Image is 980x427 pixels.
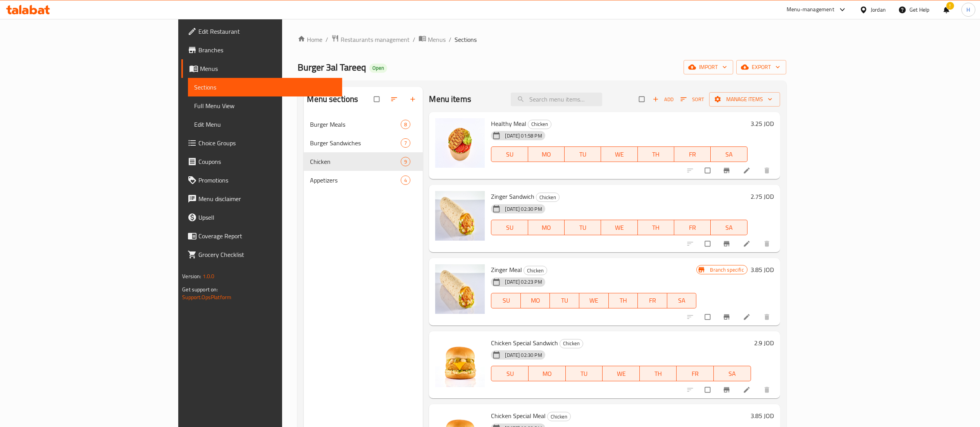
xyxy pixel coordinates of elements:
[181,208,342,227] a: Upsell
[550,293,579,308] button: TU
[758,381,777,398] button: delete
[198,194,336,203] span: Menu disclaimer
[369,65,387,71] span: Open
[198,157,336,166] span: Coupons
[494,368,525,379] span: SU
[181,227,342,245] a: Coverage Report
[634,92,651,107] span: Select section
[401,157,410,166] div: items
[718,235,737,252] button: Branch-specific-item
[715,95,774,104] span: Manage items
[568,149,598,160] span: TU
[684,60,733,74] button: import
[188,115,342,134] a: Edit Menu
[198,45,336,55] span: Branches
[529,366,566,381] button: MO
[494,295,517,306] span: SU
[751,191,774,202] h6: 2.75 JOD
[401,121,410,128] span: 8
[491,118,526,129] span: Healthy Meal
[568,222,598,233] span: TU
[401,139,410,147] span: 7
[700,236,716,251] span: Select to update
[491,220,528,235] button: SU
[531,149,561,160] span: MO
[401,158,410,165] span: 9
[560,339,583,348] span: Chicken
[736,60,786,74] button: export
[502,278,545,286] span: [DATE] 02:23 PM
[653,95,673,104] span: Add
[494,222,525,233] span: SU
[181,171,342,189] a: Promotions
[675,93,709,105] span: Sort items
[198,250,336,259] span: Grocery Checklist
[638,293,667,308] button: FR
[194,120,336,129] span: Edit Menu
[181,189,342,208] a: Menu disclaimer
[604,222,634,233] span: WE
[401,176,410,185] div: items
[569,368,600,379] span: TU
[700,310,716,324] span: Select to update
[677,222,708,233] span: FR
[677,149,708,160] span: FR
[298,34,786,45] nav: breadcrumb
[718,162,737,179] button: Branch-specific-item
[743,313,752,321] a: Edit menu item
[369,64,387,73] div: Open
[304,171,423,189] div: Appetizers4
[491,191,534,202] span: Zinger Sandwich
[494,149,525,160] span: SU
[188,96,342,115] a: Full Menu View
[566,366,603,381] button: TU
[304,115,423,134] div: Burger Meals8
[182,271,201,281] span: Version:
[643,368,674,379] span: TH
[404,91,423,108] button: Add section
[717,368,748,379] span: SA
[751,410,774,421] h6: 3.85 JOD
[677,366,714,381] button: FR
[751,264,774,275] h6: 3.85 JOD
[188,78,342,96] a: Sections
[181,41,342,59] a: Branches
[528,146,565,162] button: MO
[787,5,834,14] div: Menu-management
[601,146,637,162] button: WE
[603,366,640,381] button: WE
[700,382,716,397] span: Select to update
[182,284,218,294] span: Get support on:
[690,62,727,72] span: import
[651,93,675,105] button: Add
[548,412,570,421] span: Chicken
[413,35,415,44] li: /
[491,264,522,275] span: Zinger Meal
[304,134,423,152] div: Burger Sandwiches7
[310,138,401,148] span: Burger Sandwiches
[198,231,336,241] span: Coverage Report
[531,222,561,233] span: MO
[709,92,780,107] button: Manage items
[435,264,485,314] img: Zinger Meal
[310,157,401,166] div: Chicken
[502,351,545,359] span: [DATE] 02:30 PM
[758,308,777,325] button: delete
[198,138,336,148] span: Choice Groups
[310,120,401,129] span: Burger Meals
[582,295,606,306] span: WE
[194,83,336,92] span: Sections
[419,34,446,45] a: Menus
[528,120,551,129] div: Chicken
[751,118,774,129] h6: 3.25 JOD
[401,177,410,184] span: 4
[198,176,336,185] span: Promotions
[754,337,774,348] h6: 2.9 JOD
[435,118,485,168] img: Healthy Meal
[674,220,711,235] button: FR
[711,220,747,235] button: SA
[528,220,565,235] button: MO
[612,295,635,306] span: TH
[203,271,215,281] span: 1.0.0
